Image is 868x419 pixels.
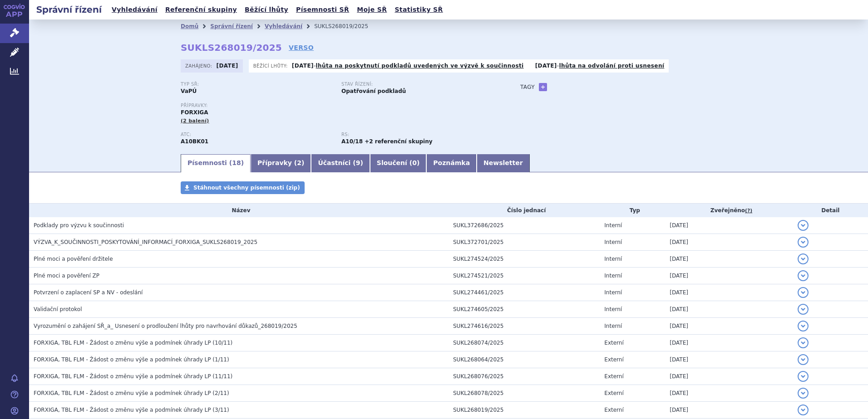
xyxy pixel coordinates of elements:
[665,351,793,368] td: [DATE]
[185,62,214,69] span: Zahájeno:
[181,88,197,94] strong: VaPÚ
[604,356,623,363] span: Externí
[535,63,557,69] strong: [DATE]
[798,304,809,315] button: detail
[449,204,600,217] th: Číslo jednací
[181,181,305,194] a: Stáhnout všechny písemnosti (zip)
[449,385,600,402] td: SUKL268078/2025
[449,268,600,284] td: SUKL274521/2025
[356,159,360,166] span: 9
[665,251,793,268] td: [DATE]
[34,306,82,312] span: Validační protokol
[34,256,113,262] span: Plné moci a pověření držitele
[449,301,600,318] td: SUKL274605/2025
[34,407,229,413] span: FORXIGA, TBL FLM - Žádost o změnu výše a podmínek úhrady LP (3/11)
[289,43,314,52] a: VERSO
[665,284,793,301] td: [DATE]
[34,373,232,380] span: FORXIGA, TBL FLM - Žádost o změnu výše a podmínek úhrady LP (11/11)
[181,82,332,87] p: Typ SŘ:
[604,289,622,296] span: Interní
[370,154,426,172] a: Sloučení (0)
[193,185,300,191] span: Stáhnout všechny písemnosti (zip)
[232,159,241,166] span: 18
[265,23,302,29] a: Vyhledávání
[163,4,240,16] a: Referenční skupiny
[665,318,793,335] td: [DATE]
[665,402,793,419] td: [DATE]
[600,204,665,217] th: Typ
[242,4,291,16] a: Běžící lhůty
[798,270,809,281] button: detail
[181,138,208,145] strong: DAPAGLIFLOZIN
[29,204,449,217] th: Název
[354,4,390,16] a: Moje SŘ
[34,323,297,329] span: Vyrozumění o zahájení SŘ_a_ Usnesení o prodloužení lhůty pro navrhování důkazů_268019/2025
[604,390,623,396] span: Externí
[477,154,530,172] a: Newsletter
[798,237,809,248] button: detail
[314,19,380,33] li: SUKLS268019/2025
[665,301,793,318] td: [DATE]
[604,407,623,413] span: Externí
[604,239,622,245] span: Interní
[253,62,290,69] span: Běžící lhůty:
[426,154,477,172] a: Poznámka
[539,83,547,91] a: +
[29,3,109,16] h2: Správní řízení
[520,82,535,93] h3: Tagy
[604,256,622,262] span: Interní
[798,371,809,382] button: detail
[217,63,238,69] strong: [DATE]
[449,284,600,301] td: SUKL274461/2025
[34,356,229,363] span: FORXIGA, TBL FLM - Žádost o změnu výše a podmínek úhrady LP (1/11)
[798,287,809,298] button: detail
[559,63,664,69] a: lhůta na odvolání proti usnesení
[181,118,209,124] span: (2 balení)
[665,268,793,284] td: [DATE]
[604,323,622,329] span: Interní
[210,23,253,29] a: Správní řízení
[798,337,809,348] button: detail
[181,154,251,172] a: Písemnosti (18)
[798,404,809,415] button: detail
[449,368,600,385] td: SUKL268076/2025
[316,63,524,69] a: lhůta na poskytnutí podkladů uvedených ve výzvě k součinnosti
[341,132,493,137] p: RS:
[341,138,363,145] strong: empagliflozin, dapagliflozin, kapagliflozin
[535,62,665,69] p: -
[665,368,793,385] td: [DATE]
[181,109,208,116] span: FORXIGA
[604,306,622,312] span: Interní
[793,204,868,217] th: Detail
[798,220,809,231] button: detail
[798,354,809,365] button: detail
[34,273,99,279] span: Plné moci a pověření ZP
[341,88,406,94] strong: Opatřování podkladů
[34,222,124,229] span: Podklady pro výzvu k součinnosti
[392,4,445,16] a: Statistiky SŘ
[412,159,417,166] span: 0
[449,217,600,234] td: SUKL372686/2025
[449,251,600,268] td: SUKL274524/2025
[34,289,143,296] span: Potvrzení o zaplacení SP a NV - odeslání
[251,154,311,172] a: Přípravky (2)
[297,159,301,166] span: 2
[449,318,600,335] td: SUKL274616/2025
[181,132,332,137] p: ATC:
[34,239,257,245] span: VÝZVA_K_SOUČINNOSTI_POSKYTOVÁNÍ_INFORMACÍ_FORXIGA_SUKLS268019_2025
[34,390,229,396] span: FORXIGA, TBL FLM - Žádost o změnu výše a podmínek úhrady LP (2/11)
[449,335,600,351] td: SUKL268074/2025
[665,234,793,251] td: [DATE]
[109,4,160,16] a: Vyhledávání
[365,138,432,145] strong: +2 referenční skupiny
[604,340,623,346] span: Externí
[311,154,370,172] a: Účastníci (9)
[665,385,793,402] td: [DATE]
[665,204,793,217] th: Zveřejněno
[181,42,282,53] strong: SUKLS268019/2025
[665,335,793,351] td: [DATE]
[604,373,623,380] span: Externí
[604,273,622,279] span: Interní
[798,253,809,264] button: detail
[798,321,809,331] button: detail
